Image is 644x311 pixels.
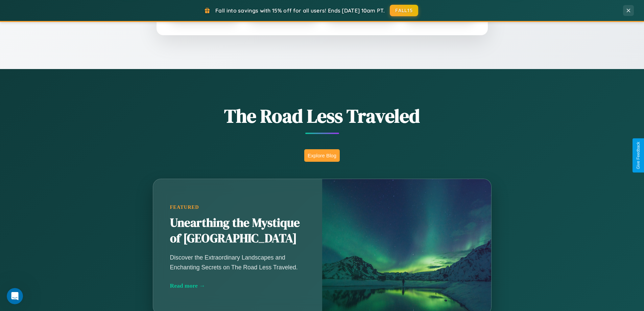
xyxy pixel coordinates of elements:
button: Explore Blog [304,149,340,162]
h2: Unearthing the Mystique of [GEOGRAPHIC_DATA] [170,215,305,246]
iframe: Intercom live chat [7,288,23,304]
div: Featured [170,204,305,210]
h1: The Road Less Traveled [119,103,525,129]
div: Read more → [170,282,305,289]
div: Give Feedback [636,142,641,169]
button: FALL15 [390,5,418,16]
p: Discover the Extraordinary Landscapes and Enchanting Secrets on The Road Less Traveled. [170,253,305,272]
span: Fall into savings with 15% off for all users! Ends [DATE] 10am PT. [215,7,385,14]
